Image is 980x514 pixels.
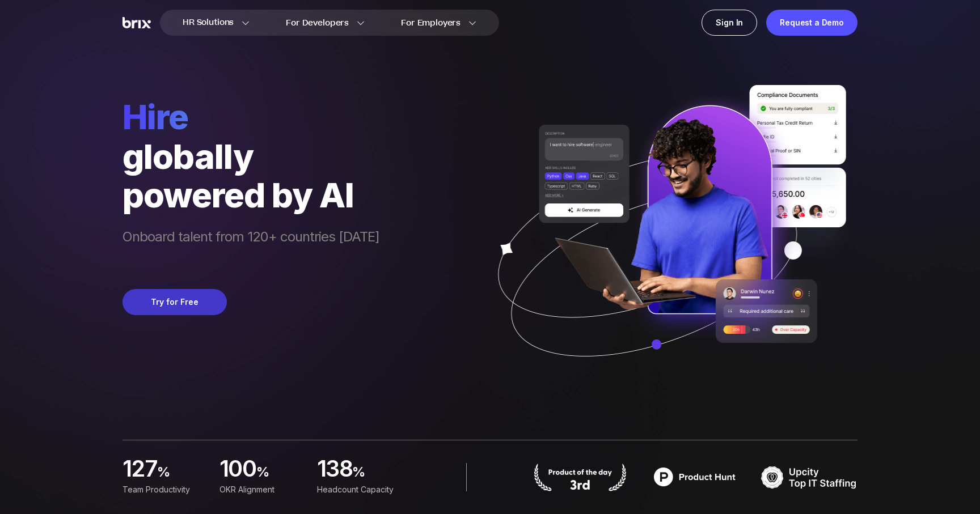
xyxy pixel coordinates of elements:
[122,176,379,214] div: powered by AI
[122,458,157,481] span: 127
[219,458,256,481] span: 100
[702,10,757,36] a: Sign In
[256,463,303,486] span: %
[352,463,400,486] span: %
[478,85,857,390] img: ai generate
[122,17,151,29] img: Brix Logo
[647,463,743,491] img: product hunt badge
[183,14,234,32] span: HR Solutions
[401,17,461,29] span: For Employers
[122,289,227,315] button: Try for Free
[532,463,628,491] img: product hunt badge
[122,137,379,176] div: globally
[286,17,349,29] span: For Developers
[122,96,379,137] span: hire
[761,463,857,491] img: TOP IT STAFFING
[766,10,857,36] a: Request a Demo
[157,463,206,486] span: %
[219,483,303,496] div: OKR Alignment
[317,483,400,496] div: Headcount Capacity
[122,483,206,496] div: Team Productivity
[317,458,352,481] span: 138
[122,228,379,266] span: Onboard talent from 120+ countries [DATE]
